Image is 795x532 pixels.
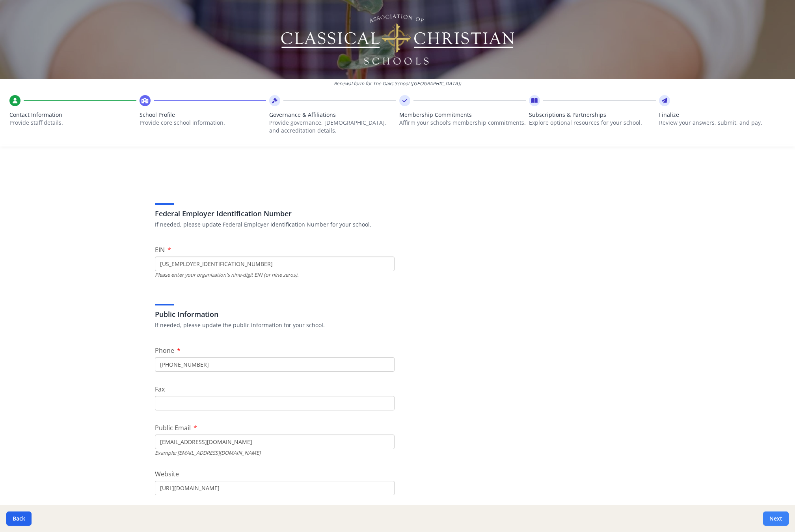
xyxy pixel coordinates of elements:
[155,309,640,320] h3: Public Information
[659,119,786,127] p: Review your answers, submit, and pay.
[399,119,526,127] p: Affirm your school’s membership commitments.
[155,449,395,457] div: Example: [EMAIL_ADDRESS][DOMAIN_NAME]
[399,111,526,119] span: Membership Commitments
[763,511,789,526] button: Next
[155,208,640,219] h3: Federal Employer Identification Number
[155,470,179,478] span: Website
[155,221,640,229] p: If needed, please update Federal Employer Identification Number for your school.
[155,423,191,432] span: Public Email
[155,346,174,355] span: Phone
[9,119,136,127] p: Provide staff details.
[155,245,165,254] span: EIN
[6,511,32,526] button: Back
[269,119,396,135] p: Provide governance, [DEMOGRAPHIC_DATA], and accreditation details.
[9,111,136,119] span: Contact Information
[529,119,656,127] p: Explore optional resources for your school.
[155,271,395,279] div: Please enter your organization's nine-digit EIN (or nine zeros).
[140,111,266,119] span: School Profile
[140,119,266,127] p: Provide core school information.
[269,111,396,119] span: Governance & Affiliations
[155,385,165,393] span: Fax
[155,321,640,329] p: If needed, please update the public information for your school.
[279,12,516,67] img: Logo
[659,111,786,119] span: Finalize
[529,111,656,119] span: Subscriptions & Partnerships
